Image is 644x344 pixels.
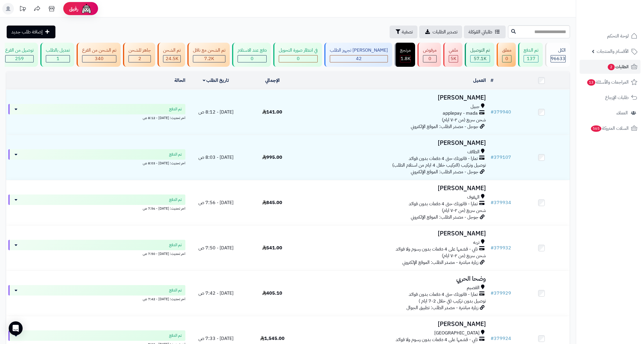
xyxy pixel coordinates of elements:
[193,47,225,54] div: تم الشحن مع ناقل
[8,296,185,302] div: اخر تحديث: [DATE] - 7:42 ص
[198,109,234,116] span: [DATE] - 8:12 ص
[356,55,362,62] span: 42
[419,298,486,305] span: توصيل بدون تركيب (في خلال 2-7 ايام )
[605,11,638,23] img: logo-2.png
[82,47,116,54] div: تم الشحن من الفرع
[451,55,456,62] span: 5K
[7,26,55,38] a: إضافة طلب جديد
[491,109,494,116] span: #
[607,63,629,71] span: الطلبات
[495,43,517,67] a: معلق 0
[473,239,480,246] span: تربه
[262,244,282,251] span: 541.00
[527,55,536,62] span: 137
[587,78,629,86] span: المراجعات والأسئلة
[169,152,182,157] span: تم الدفع
[303,185,486,192] h3: [PERSON_NAME]
[163,55,180,62] div: 24540
[491,290,511,297] a: #379929
[129,47,151,54] div: جاهز للشحن
[303,275,486,282] h3: وضحا الحربي
[203,77,229,84] a: تاريخ الطلب
[39,43,75,67] a: تعديل بالطلب 1
[491,244,511,251] a: #379932
[587,79,596,86] span: 13
[419,26,462,38] a: تصدير الطلبات
[392,162,486,169] span: توصيل وتركيب (التركيب خلال 4 ايام من استلام الطلب)
[471,103,480,110] span: جبيل
[15,3,30,16] a: تحديثات المنصة
[401,55,410,62] span: 1.8K
[238,55,266,62] div: 0
[169,106,182,112] span: تم الدفع
[597,47,629,55] span: الأقسام والمنتجات
[57,55,59,62] span: 1
[400,47,411,54] div: مرتجع
[551,55,565,62] span: 96633
[129,55,151,62] div: 2
[502,47,511,54] div: معلق
[198,335,234,342] span: [DATE] - 7:33 ص
[8,114,185,120] div: اخر تحديث: [DATE] - 8:12 ص
[502,55,511,62] div: 0
[442,207,486,214] span: شحن سريع (من ٢-٧ ايام)
[400,55,410,62] div: 1845
[279,55,317,62] div: 0
[467,284,480,291] span: القصيم
[272,43,323,67] a: في انتظار صورة التحويل 0
[11,28,43,35] span: إضافة طلب جديد
[262,154,282,161] span: 995.00
[580,75,641,89] a: المراجعات والأسئلة13
[169,333,182,338] span: تم الدفع
[174,77,185,84] a: الحالة
[524,47,538,54] div: تم الدفع
[524,55,538,62] div: 137
[491,290,494,297] span: #
[433,28,457,35] span: تصدير الطلبات
[411,123,478,130] span: جوجل - مصدر الطلب: الموقع الإلكتروني
[491,154,511,161] a: #379107
[8,160,185,166] div: اخر تحديث: [DATE] - 8:03 ص
[580,60,641,74] a: الطلبات2
[464,26,506,38] a: طلباتي المُوكلة
[303,94,486,101] h3: [PERSON_NAME]
[5,47,34,54] div: توصيل من الفرع
[467,194,480,201] span: الهفوف
[262,109,282,116] span: 141.00
[474,55,486,62] span: 57.1K
[491,199,494,206] span: #
[198,154,234,161] span: [DATE] - 8:03 ص
[95,55,104,62] span: 340
[204,55,214,62] span: 7.2K
[467,149,480,155] span: الطائف
[409,201,478,207] span: تمارا - فاتورتك حتى 4 دفعات بدون فوائد
[605,93,629,102] span: طلبات الإرجاع
[396,336,478,343] span: تابي - قسّمها على 4 دفعات بدون رسوم ولا فوائد
[607,64,615,70] span: 2
[473,77,486,84] a: العميل
[580,29,641,43] a: لوحة التحكم
[166,55,178,62] span: 24.5K
[169,197,182,203] span: تم الدفع
[198,290,234,297] span: [DATE] - 7:42 ص
[251,55,254,62] span: 0
[491,154,494,161] span: #
[428,55,431,62] span: 0
[186,43,231,67] a: تم الشحن مع ناقل 7.2K
[591,125,602,132] span: 565
[468,28,492,35] span: طلباتي المُوكلة
[443,110,478,117] span: applepay - mada
[491,77,493,84] a: #
[156,43,186,67] a: تم الشحن 24.5K
[470,47,490,54] div: تم التوصيل
[69,5,78,12] span: رفيق
[423,55,436,62] div: 0
[449,47,458,54] div: ملغي
[6,55,33,62] div: 259
[46,55,70,62] div: 1
[442,116,486,123] span: شحن سريع (من ٢-٧ ايام)
[238,47,267,54] div: دفع عند الاستلام
[491,335,511,342] a: #379924
[393,43,416,67] a: مرتجع 1.8K
[491,199,511,206] a: #379934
